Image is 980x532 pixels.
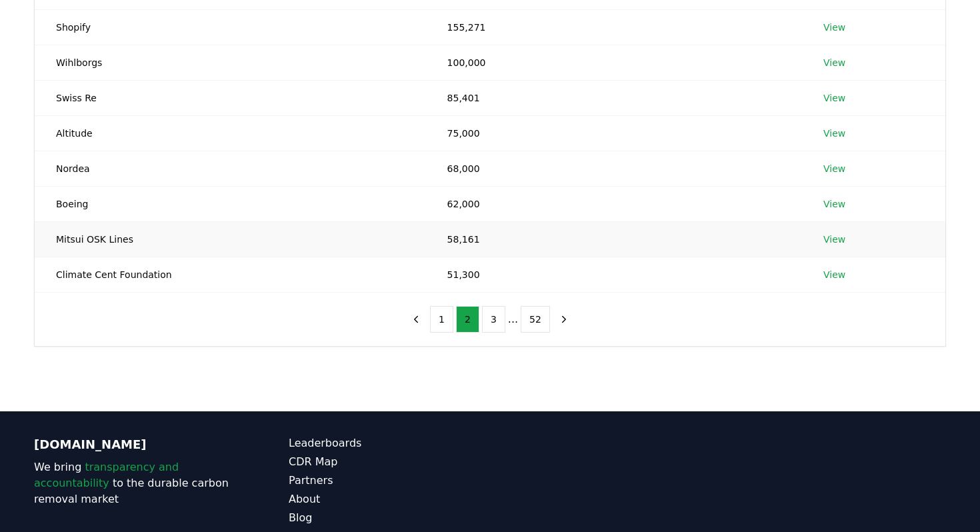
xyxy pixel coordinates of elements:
td: Wihlborgs [35,45,426,80]
a: View [823,21,845,34]
td: 68,000 [426,151,802,186]
td: 155,271 [426,9,802,45]
td: Nordea [35,151,426,186]
a: Leaderboards [289,435,490,451]
td: Mitsui OSK Lines [35,221,426,257]
td: 51,300 [426,257,802,292]
a: CDR Map [289,454,490,470]
li: ... [508,311,518,327]
button: next page [553,306,575,333]
a: View [823,56,845,69]
a: Partners [289,473,490,489]
a: View [823,197,845,211]
a: View [823,91,845,105]
button: 1 [430,306,453,333]
a: View [823,233,845,246]
a: View [823,268,845,281]
a: View [823,162,845,175]
td: 58,161 [426,221,802,257]
td: Boeing [35,186,426,221]
td: Altitude [35,115,426,151]
span: transparency and accountability [34,461,179,489]
p: We bring to the durable carbon removal market [34,459,235,507]
button: 3 [482,306,505,333]
td: Shopify [35,9,426,45]
td: 85,401 [426,80,802,115]
a: View [823,127,845,140]
button: previous page [405,306,427,333]
td: 62,000 [426,186,802,221]
a: About [289,491,490,507]
td: 75,000 [426,115,802,151]
p: [DOMAIN_NAME] [34,435,235,454]
td: 100,000 [426,45,802,80]
a: Blog [289,510,490,526]
td: Climate Cent Foundation [35,257,426,292]
td: Swiss Re [35,80,426,115]
button: 2 [456,306,479,333]
button: 52 [521,306,550,333]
